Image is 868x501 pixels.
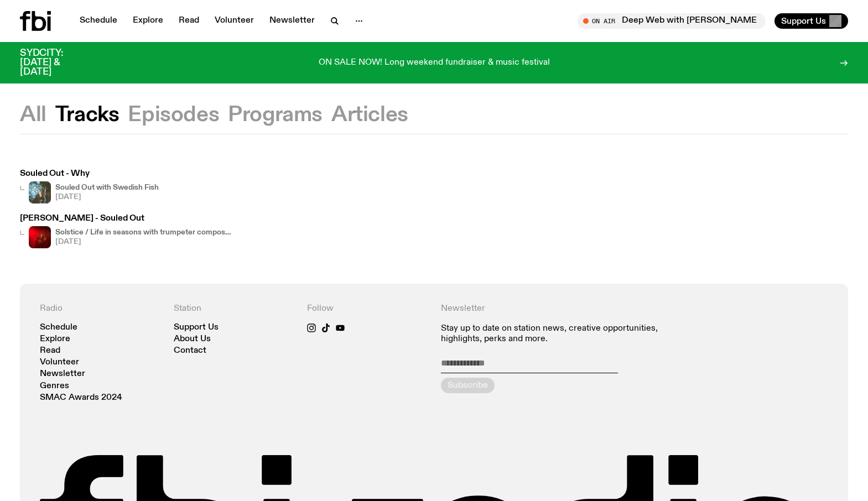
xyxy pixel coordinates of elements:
[174,335,211,343] a: About Us
[55,184,159,191] h4: Souled Out with Swedish Fish
[441,304,695,314] h4: Newsletter
[126,13,170,29] a: Explore
[441,323,695,345] p: Stay up to date on station news, creative opportunities, highlights, perks and more.
[20,215,232,248] a: [PERSON_NAME] - Souled OutAudrey Powne glances down in a long sleeve black mesh dress with a red ...
[55,105,119,125] button: Tracks
[29,181,51,203] img: izzy is posed with peace sign in front of graffiti wall
[40,335,70,343] a: Explore
[40,358,79,367] a: Volunteer
[228,105,323,125] button: Programs
[578,13,766,29] button: On AirDeep Web with [PERSON_NAME]
[55,229,232,236] h4: Solstice / Life in seasons with trumpeter composer extraordinaire [PERSON_NAME]
[40,347,60,355] a: Read
[29,226,51,248] img: Audrey Powne glances down in a long sleeve black mesh dress with a red rose print. Her hair is fl...
[73,13,124,29] a: Schedule
[174,304,294,314] h4: Station
[775,13,848,29] button: Support Us
[128,105,219,125] button: Episodes
[319,58,550,68] p: ON SALE NOW! Long weekend fundraiser & music festival
[307,304,428,314] h4: Follow
[208,13,261,29] a: Volunteer
[40,382,69,390] a: Genres
[174,347,206,355] a: Contact
[20,170,159,203] a: Souled Out - Whyizzy is posed with peace sign in front of graffiti wallSouled Out with Swedish Fi...
[40,394,122,402] a: SMAC Awards 2024
[263,13,321,29] a: Newsletter
[174,323,219,332] a: Support Us
[55,238,232,246] span: [DATE]
[172,13,206,29] a: Read
[331,105,408,125] button: Articles
[40,323,77,332] a: Schedule
[40,304,160,314] h4: Radio
[55,194,159,201] span: [DATE]
[20,105,46,125] button: All
[20,170,159,178] h3: Souled Out - Why
[781,16,826,26] span: Support Us
[441,378,495,393] button: Subscribe
[20,49,91,77] h3: SYDCITY: [DATE] & [DATE]
[40,370,85,378] a: Newsletter
[20,215,232,223] h3: [PERSON_NAME] - Souled Out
